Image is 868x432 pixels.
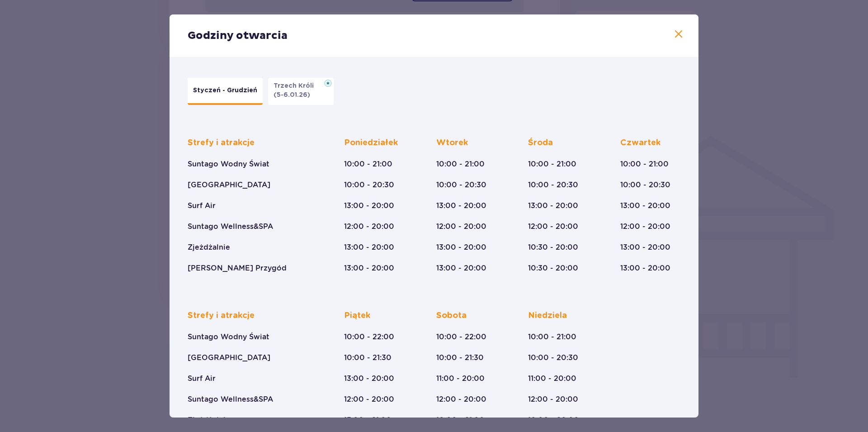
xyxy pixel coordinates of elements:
[528,201,578,211] p: 13:00 - 20:00
[436,222,486,232] p: 12:00 - 20:00
[528,242,578,252] p: 10:30 - 20:00
[188,263,287,273] p: [PERSON_NAME] Przygód
[436,394,486,404] p: 12:00 - 20:00
[436,138,468,148] p: Wtorek
[188,332,269,342] p: Suntago Wodny Świat
[344,263,394,273] p: 13:00 - 20:00
[528,138,553,148] p: Środa
[436,415,485,425] p: 10:00 - 21:00
[188,180,270,190] p: [GEOGRAPHIC_DATA]
[436,310,467,321] p: Sobota
[188,353,270,363] p: [GEOGRAPHIC_DATA]
[436,159,485,169] p: 10:00 - 21:00
[436,374,485,384] p: 11:00 - 20:00
[344,201,394,211] p: 13:00 - 20:00
[620,180,670,190] p: 10:00 - 20:30
[344,415,392,425] p: 13:00 - 21:00
[344,180,394,190] p: 10:00 - 20:30
[344,353,392,363] p: 10:00 - 21:30
[344,222,394,232] p: 12:00 - 20:00
[188,138,255,148] p: Strefy i atrakcje
[344,159,392,169] p: 10:00 - 21:00
[436,332,486,342] p: 10:00 - 22:00
[620,138,660,148] p: Czwartek
[620,263,670,273] p: 13:00 - 20:00
[436,180,486,190] p: 10:00 - 20:30
[188,310,255,321] p: Strefy i atrakcje
[528,394,578,404] p: 12:00 - 20:00
[193,86,257,95] p: Styczeń - Grudzień
[528,180,578,190] p: 10:00 - 20:30
[344,310,370,321] p: Piątek
[528,222,578,232] p: 12:00 - 20:00
[344,138,398,148] p: Poniedziałek
[528,353,578,363] p: 10:00 - 20:30
[188,242,230,252] p: Zjeżdżalnie
[188,374,216,384] p: Surf Air
[436,242,486,252] p: 13:00 - 20:00
[528,332,576,342] p: 10:00 - 21:00
[528,374,576,384] p: 11:00 - 20:00
[344,374,394,384] p: 13:00 - 20:00
[436,263,486,273] p: 13:00 - 20:00
[188,159,269,169] p: Suntago Wodny Świat
[620,242,670,252] p: 13:00 - 20:00
[274,90,310,100] p: (5-6.01.26)
[620,222,670,232] p: 12:00 - 20:00
[268,78,334,105] button: Trzech Króli(5-6.01.26)
[344,332,394,342] p: 10:00 - 22:00
[344,242,394,252] p: 13:00 - 20:00
[188,222,273,232] p: Suntago Wellness&SPA
[188,415,230,425] p: Zjeżdżalnie
[188,394,273,404] p: Suntago Wellness&SPA
[528,159,576,169] p: 10:00 - 21:00
[528,415,579,425] p: 10:00 - 20:00
[436,201,486,211] p: 13:00 - 20:00
[188,201,216,211] p: Surf Air
[274,81,319,90] p: Trzech Króli
[436,353,484,363] p: 10:00 - 21:30
[188,29,288,43] p: Godziny otwarcia
[620,201,670,211] p: 13:00 - 20:00
[620,159,669,169] p: 10:00 - 21:00
[528,310,567,321] p: Niedziela
[528,263,578,273] p: 10:30 - 20:00
[344,394,394,404] p: 12:00 - 20:00
[188,78,263,105] button: Styczeń - Grudzień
